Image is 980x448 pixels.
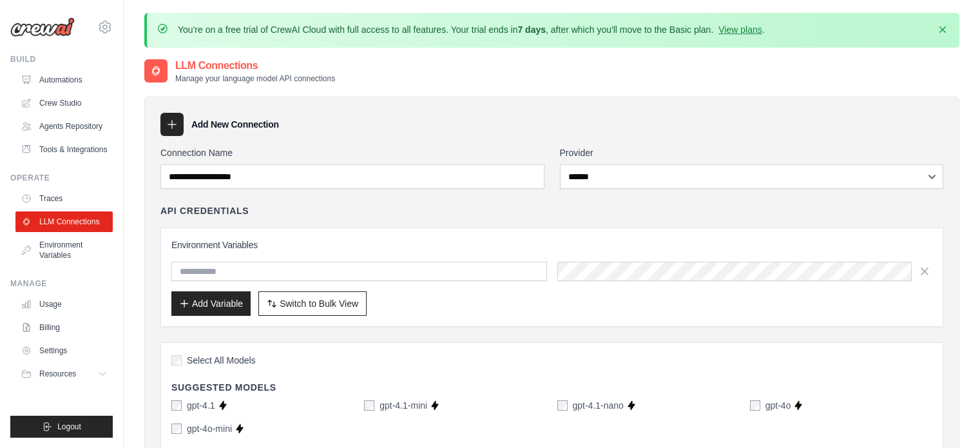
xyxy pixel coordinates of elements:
label: Provider [560,146,944,159]
div: Manage [10,278,113,289]
label: gpt-4o-mini [187,422,232,435]
a: Billing [15,317,113,338]
a: Usage [15,294,113,315]
input: Select All Models [171,355,182,365]
h4: Suggested Models [171,381,932,394]
strong: 7 days [517,24,546,35]
a: Automations [15,70,113,90]
label: gpt-4o [765,399,791,412]
span: Resources [39,369,76,379]
label: gpt-4.1-mini [380,399,427,412]
span: Logout [57,422,81,432]
label: Connection Name [160,146,544,159]
a: Tools & Integrations [15,139,113,160]
h2: LLM Connections [175,58,335,73]
label: gpt-4.1 [187,399,215,412]
a: Agents Repository [15,116,113,137]
label: gpt-4.1-nano [573,399,624,412]
img: Logo [10,17,75,37]
h4: API Credentials [160,204,249,217]
div: Operate [10,173,113,183]
span: Select All Models [187,354,256,367]
div: Build [10,54,113,64]
p: You're on a free trial of CrewAI Cloud with full access to all features. Your trial ends in , aft... [178,23,765,36]
h3: Add New Connection [191,118,279,131]
a: LLM Connections [15,211,113,232]
input: gpt-4o [750,400,760,411]
input: gpt-4.1-mini [364,400,374,411]
a: View plans [718,24,762,35]
button: Resources [15,364,113,384]
button: Add Variable [171,291,251,316]
span: Switch to Bulk View [280,297,358,310]
a: Environment Variables [15,235,113,266]
a: Traces [15,188,113,209]
input: gpt-4.1 [171,400,182,411]
a: Crew Studio [15,93,113,113]
input: gpt-4o-mini [171,424,182,434]
input: gpt-4.1-nano [557,400,568,411]
h3: Environment Variables [171,239,932,251]
a: Settings [15,340,113,361]
p: Manage your language model API connections [175,73,335,84]
button: Logout [10,416,113,438]
button: Switch to Bulk View [258,291,367,316]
